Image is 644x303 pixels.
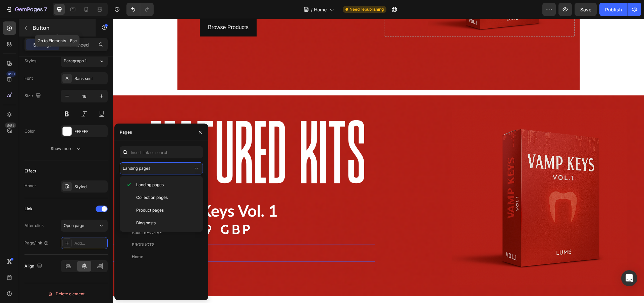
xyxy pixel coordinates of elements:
p: Settings [33,41,52,48]
span: Collection pages [136,195,168,201]
div: Beta [5,123,16,128]
div: FFFFFF [74,129,106,135]
div: Show more [51,145,82,152]
span: Blog posts [136,220,156,226]
p: Button [33,24,90,32]
button: Publish [599,3,628,16]
button: Delete element [24,289,108,299]
div: PRODUCTS [132,242,155,248]
div: Size [24,91,42,100]
button: 7 [3,3,50,16]
div: Font [24,75,33,81]
div: Delete element [48,290,85,298]
span: Paragraph 1 [64,58,87,64]
div: Color [24,128,35,134]
span: Need republishing [350,6,384,12]
button: Save [575,3,597,16]
span: Open page [64,223,84,228]
button: Show more [24,143,108,155]
div: Link [24,206,33,212]
span: / [311,6,313,13]
p: Advanced [66,41,89,48]
div: Align [24,262,44,271]
button: Landing pages [120,162,203,174]
div: Undo/Redo [126,3,154,16]
div: Publish [605,6,622,13]
div: Effect [24,168,36,174]
span: Home [314,6,327,13]
div: Open Intercom Messenger [621,270,637,286]
button: Open page [61,220,108,232]
div: Styles [24,58,36,64]
div: Hover [24,183,36,189]
div: Page/link [24,240,49,246]
div: Styled [74,184,106,190]
input: Insert link or search [120,146,203,158]
span: Product pages [136,207,164,213]
div: About REVOLVE [132,230,162,236]
div: After click [24,223,44,229]
div: Home [132,254,143,260]
p: 7 [44,5,47,13]
button: Paragraph 1 [61,55,108,67]
div: Sans-serif [74,76,106,82]
span: Save [580,7,591,12]
div: Pages [120,129,132,135]
span: Landing pages [123,166,150,171]
span: Landing pages [136,182,164,188]
iframe: Design area [113,19,644,303]
div: 450 [6,71,16,77]
div: Add... [74,240,106,246]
